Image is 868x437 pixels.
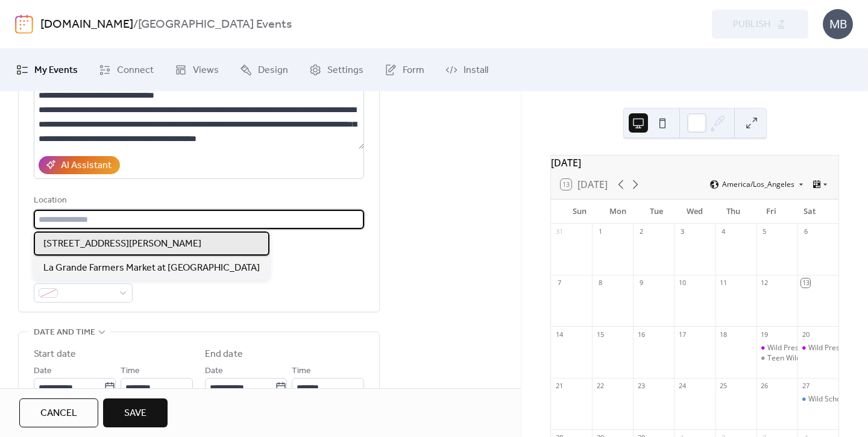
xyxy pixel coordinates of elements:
div: 21 [555,382,564,391]
a: My Events [7,54,87,86]
div: 13 [801,278,810,288]
span: America/Los_Angeles [722,181,794,188]
button: AI Assistant [39,156,120,174]
a: Views [166,54,228,86]
div: 25 [719,382,728,391]
a: Settings [300,54,373,86]
div: Start date [34,347,76,362]
div: Fri [752,200,791,224]
span: La Grande Farmers Market at [GEOGRAPHIC_DATA] [43,261,260,275]
div: 18 [719,330,728,339]
b: [GEOGRAPHIC_DATA] Events [138,13,292,36]
span: Date and time [34,325,95,340]
div: 14 [555,330,564,339]
div: End date [205,347,243,362]
span: Connect [117,63,154,78]
a: [DOMAIN_NAME] [40,13,133,36]
span: Cancel [40,406,77,421]
div: 1 [596,227,605,236]
div: 31 [555,227,564,236]
div: Location [34,193,362,208]
a: Design [231,54,297,86]
div: 3 [678,227,687,236]
span: Settings [327,63,363,78]
div: 24 [678,382,687,391]
a: Form [376,54,433,86]
span: Date [34,364,52,379]
div: Sun [561,200,599,224]
div: MB [823,9,853,39]
div: 5 [760,227,769,236]
span: Install [464,63,488,78]
div: Event color [34,267,130,281]
div: Wed [676,200,714,224]
button: Cancel [19,398,98,427]
a: Install [436,54,497,86]
div: Teen Wild School (ages 11-15) FREE [756,353,797,363]
div: Mon [599,200,638,224]
div: [DATE] [551,156,838,170]
span: Design [258,63,288,78]
button: Save [103,398,168,427]
div: 27 [801,382,810,391]
div: 16 [637,330,646,339]
span: Views [193,63,219,78]
div: 19 [760,330,769,339]
div: 8 [596,278,605,288]
div: 20 [801,330,810,339]
div: Wild School (ages 6-12) Free! [797,394,838,404]
b: / [133,13,138,36]
div: 17 [678,330,687,339]
div: Sat [790,200,829,224]
div: 15 [596,330,605,339]
div: Wild Preschool (ages 0-6) Free! [756,343,797,353]
div: 26 [760,382,769,391]
div: 7 [555,278,564,288]
img: logo [15,14,33,34]
div: Wild Preschool (ages 0-6) Free! [797,343,838,353]
a: Connect [90,54,163,86]
span: Form [403,63,424,78]
div: 11 [719,278,728,288]
div: 6 [801,227,810,236]
span: My Events [34,63,78,78]
div: 2 [637,227,646,236]
div: 9 [637,278,646,288]
span: Time [292,364,311,379]
span: Date [205,364,223,379]
div: Tue [637,200,676,224]
div: 12 [760,278,769,288]
div: Thu [714,200,752,224]
div: 23 [637,382,646,391]
span: Time [121,364,140,379]
div: 4 [719,227,728,236]
span: Save [124,406,146,421]
span: [STREET_ADDRESS][PERSON_NAME] [43,237,201,251]
div: AI Assistant [61,159,112,173]
div: 22 [596,382,605,391]
div: 10 [678,278,687,288]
